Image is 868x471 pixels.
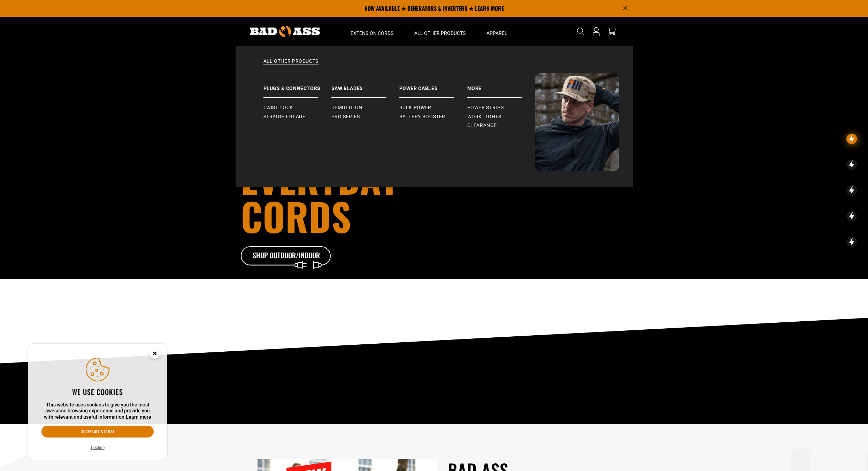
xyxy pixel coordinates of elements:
a: Twist Lock [263,103,331,112]
span: Power Strips [467,105,504,111]
a: More [467,73,535,98]
span: Apparel [486,30,507,36]
a: Shop Outdoor/Indoor [241,246,331,266]
a: All Other Products [249,58,619,73]
a: Saw Blades [331,73,399,98]
img: Bad Ass Extension Cords [250,26,320,37]
a: Work Lights [467,112,535,121]
span: Work Lights [467,114,501,120]
span: Demolition [331,105,362,111]
button: Decline [89,444,107,451]
span: Battery Booster [399,114,446,120]
button: Accept all & close [41,426,154,438]
span: All Other Products [414,30,466,36]
summary: Search [575,26,586,37]
span: Straight Blade [263,114,306,120]
a: Power Strips [467,103,535,112]
h2: We use cookies [41,387,154,396]
summary: All Other Products [404,17,476,46]
a: Pro Series [331,112,399,121]
a: Bulk Power [399,103,467,112]
span: Twist Lock [263,105,293,111]
p: This website uses cookies to give you the most awesome browsing experience and provide you with r... [41,402,154,420]
a: Battery Booster [399,112,467,121]
a: Power Cables [399,73,467,98]
a: Clearance [467,121,535,130]
summary: Apparel [476,17,518,46]
aside: Cookie Consent [28,344,167,460]
span: Pro Series [331,114,360,120]
summary: Extension Cords [340,17,404,46]
a: Straight Blade [263,112,331,121]
a: Demolition [331,103,399,112]
span: Clearance [467,122,497,129]
a: Plugs & Connectors [263,73,331,98]
span: Bulk Power [399,105,431,111]
img: Bad Ass Extension Cords [535,73,619,171]
span: Extension Cords [351,30,393,36]
h1: Everyday cords [241,158,473,235]
a: Learn more [126,414,151,420]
